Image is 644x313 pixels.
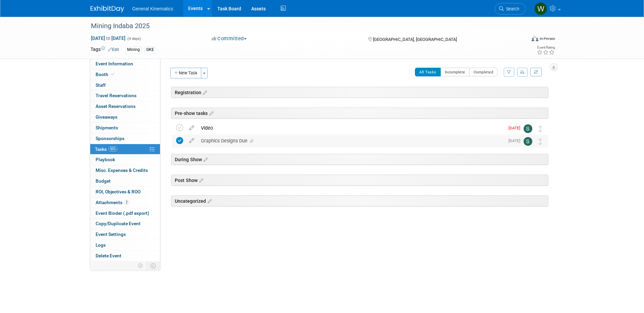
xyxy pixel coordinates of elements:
[90,208,160,218] a: Event Binder (.pdf export)
[524,137,532,146] img: Sarah Maher
[534,2,547,15] img: Whitney Swanson
[96,157,115,162] span: Playbook
[91,35,126,41] span: [DATE] [DATE]
[147,261,160,270] td: Toggle Event Tabs
[105,36,111,41] span: to
[96,168,148,173] span: Misc. Expenses & Credits
[504,6,519,11] span: Search
[90,187,160,197] a: ROI, Objectives & ROO
[90,218,160,229] a: Copy/Duplicate Event
[96,104,136,109] span: Asset Reservations
[440,68,470,76] button: Incomplete
[206,197,212,204] a: Edit sections
[415,68,441,76] button: All Tasks
[90,176,160,186] a: Budget
[96,178,111,184] span: Budget
[198,122,504,134] div: Video
[90,90,160,101] a: Travel Reservations
[486,35,555,45] div: Event Format
[539,36,555,41] div: In-Person
[198,177,203,183] a: Edit sections
[171,108,548,119] div: Pre-show tasks
[90,133,160,144] a: Sponsorships
[90,59,160,69] a: Event Information
[96,210,149,216] span: Event Binder (.pdf export)
[90,123,160,133] a: Shipments
[90,144,160,154] a: Tasks50%
[532,36,538,41] img: Format-Inperson.png
[96,200,129,205] span: Attachments
[539,126,542,132] i: Move task
[373,37,457,42] span: [GEOGRAPHIC_DATA], [GEOGRAPHIC_DATA]
[108,146,117,151] span: 50%
[91,46,119,54] td: Tags
[524,124,532,133] img: Sarah Maher
[144,46,156,53] div: GKE
[96,72,116,77] span: Booth
[124,200,129,205] span: 2
[209,35,249,42] button: Committed
[96,242,106,248] span: Logs
[95,146,117,152] span: Tasks
[171,87,548,98] div: Registration
[108,47,119,52] a: Edit
[90,197,160,208] a: Attachments2
[96,253,121,258] span: Delete Event
[96,125,118,130] span: Shipments
[96,114,117,120] span: Giveaways
[111,72,115,76] i: Booth reservation complete
[90,154,160,165] a: Playbook
[89,20,516,32] div: Mining Indaba 2025
[198,135,504,146] div: Graphics Designs Due
[90,69,160,80] a: Booth
[90,240,160,250] a: Logs
[202,156,208,163] a: Edit sections
[90,112,160,122] a: Giveaways
[90,101,160,112] a: Asset Reservations
[537,46,555,49] div: Event Rating
[135,261,147,270] td: Personalize Event Tab Strip
[171,195,548,206] div: Uncategorized
[90,251,160,261] a: Delete Event
[96,82,106,88] span: Staff
[90,229,160,240] a: Event Settings
[96,93,137,98] span: Travel Reservations
[90,80,160,90] a: Staff
[96,61,133,66] span: Event Information
[96,232,126,237] span: Event Settings
[96,136,124,141] span: Sponsorships
[171,175,548,186] div: Post Show
[91,6,124,12] img: ExhibitDay
[127,37,141,41] span: (4 days)
[208,110,213,116] a: Edit sections
[201,89,207,96] a: Edit sections
[495,3,526,15] a: Search
[508,126,524,130] span: [DATE]
[132,6,173,11] span: General Kinematics
[539,138,542,145] i: Move task
[96,221,141,226] span: Copy/Duplicate Event
[170,68,201,78] button: New Task
[125,46,142,53] div: Mining
[90,165,160,176] a: Misc. Expenses & Credits
[508,138,524,143] span: [DATE]
[530,68,542,76] a: Refresh
[186,138,198,144] a: edit
[469,68,498,76] button: Completed
[171,154,548,165] div: During Show
[96,189,141,194] span: ROI, Objectives & ROO
[186,125,198,131] a: edit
